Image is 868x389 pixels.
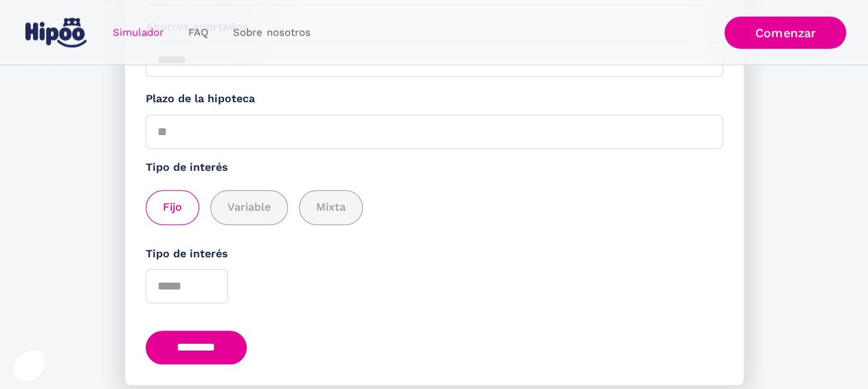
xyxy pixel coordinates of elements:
[221,19,322,46] a: Sobre nosotros
[146,190,723,225] div: add_description_here
[146,246,723,263] label: Tipo de interés
[146,159,723,176] label: Tipo de interés
[176,19,221,46] a: FAQ
[100,19,176,46] a: Simulador
[227,199,271,216] span: Variable
[146,91,723,108] label: Plazo de la hipoteca
[22,12,89,53] a: home
[163,199,182,216] span: Fijo
[724,16,846,49] a: Comenzar
[316,199,346,216] span: Mixta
